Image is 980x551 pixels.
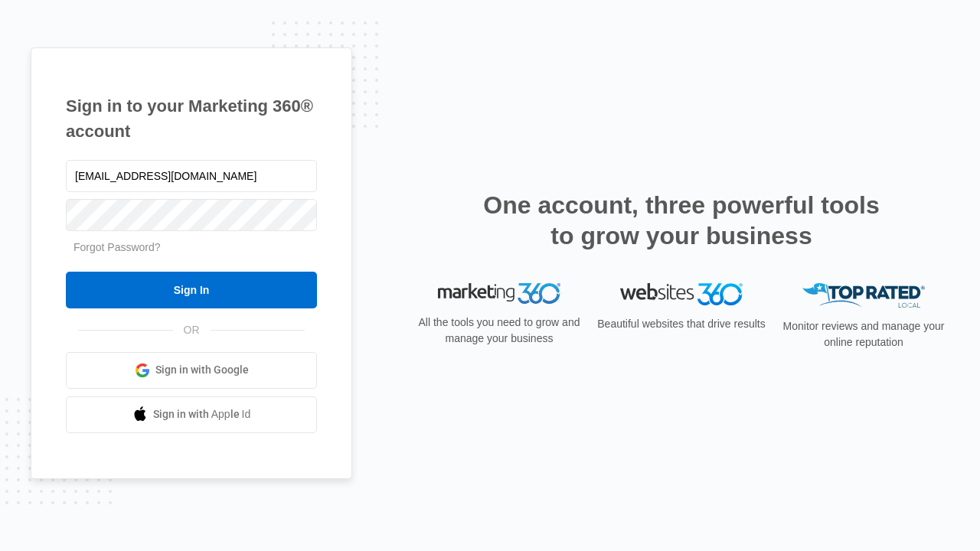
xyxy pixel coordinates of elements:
[438,283,560,305] img: Marketing 360
[66,93,317,144] h1: Sign in to your Marketing 360® account
[66,352,317,389] a: Sign in with Google
[620,283,743,305] img: Websites 360
[413,315,585,347] p: All the tools you need to grow and manage your business
[66,272,317,308] input: Sign In
[173,322,211,338] span: OR
[153,406,251,422] span: Sign in with Apple Id
[778,318,949,350] p: Monitor reviews and manage your online reputation
[479,190,884,251] h2: One account, three powerful tools to grow your business
[73,241,161,253] a: Forgot Password?
[66,396,317,433] a: Sign in with Apple Id
[155,362,249,378] span: Sign in with Google
[66,160,317,192] input: Email
[596,316,767,332] p: Beautiful websites that drive results
[802,283,925,308] img: Top Rated Local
